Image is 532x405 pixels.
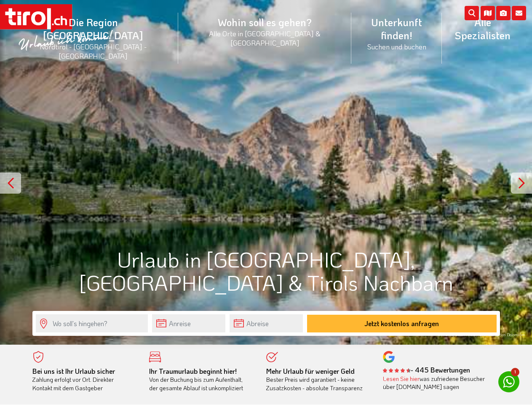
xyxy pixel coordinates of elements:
input: Wo soll's hingehen? [36,314,148,332]
a: 1 [498,371,519,392]
span: 1 [511,368,519,376]
input: Abreise [230,314,303,332]
b: Mehr Urlaub für weniger Geld [266,367,355,375]
div: Zahlung erfolgt vor Ort. Direkter Kontakt mit dem Gastgeber [32,367,137,392]
small: Alle Orte in [GEOGRAPHIC_DATA] & [GEOGRAPHIC_DATA] [188,29,342,47]
b: Ihr Traumurlaub beginnt hier! [149,367,237,375]
small: Nordtirol - [GEOGRAPHIC_DATA] - [GEOGRAPHIC_DATA] [19,42,168,60]
small: Suchen und buchen [361,42,431,51]
a: Wohin soll es gehen?Alle Orte in [GEOGRAPHIC_DATA] & [GEOGRAPHIC_DATA] [178,6,352,57]
i: Kontakt [512,6,526,20]
a: Unterkunft finden!Suchen und buchen [351,6,441,60]
a: Lesen Sie hier [383,375,420,383]
div: was zufriedene Besucher über [DOMAIN_NAME] sagen [383,375,487,391]
b: - 445 Bewertungen [383,365,470,374]
a: Die Region [GEOGRAPHIC_DATA]Nordtirol - [GEOGRAPHIC_DATA] - [GEOGRAPHIC_DATA] [8,6,178,70]
i: Karte öffnen [481,6,495,20]
b: Bei uns ist Ihr Urlaub sicher [32,367,115,375]
a: Alle Spezialisten [442,6,524,51]
div: Bester Preis wird garantiert - keine Zusatzkosten - absolute Transparenz [266,367,371,392]
i: Fotogalerie [496,6,511,20]
input: Anreise [152,314,225,332]
div: Von der Buchung bis zum Aufenthalt, der gesamte Ablauf ist unkompliziert [149,367,254,392]
button: Jetzt kostenlos anfragen [307,315,497,332]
